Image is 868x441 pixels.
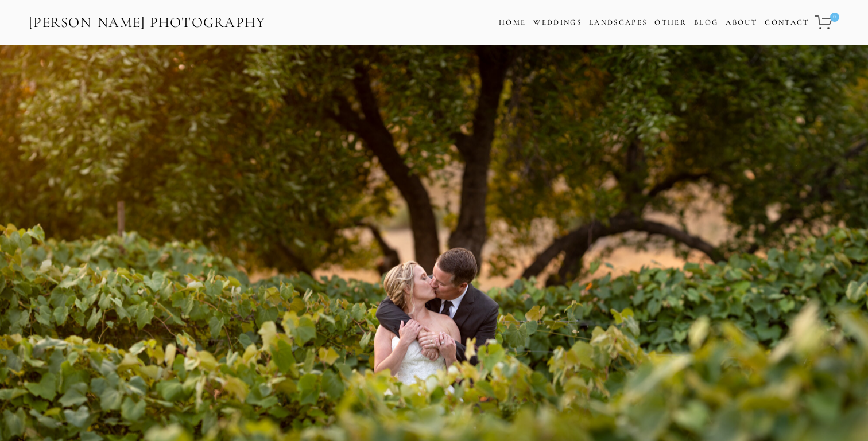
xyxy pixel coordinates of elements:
[654,18,687,27] a: Other
[533,18,582,27] a: Weddings
[765,14,809,31] a: Contact
[589,18,647,27] a: Landscapes
[726,14,757,31] a: About
[813,9,840,36] a: 0 items in cart
[28,10,267,36] a: [PERSON_NAME] Photography
[830,13,839,22] span: 0
[499,14,526,31] a: Home
[694,14,718,31] a: Blog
